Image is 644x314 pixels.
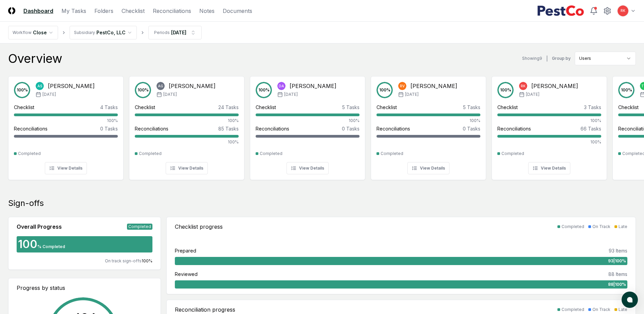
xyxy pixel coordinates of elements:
[175,271,198,278] div: Reviewed
[166,217,636,294] a: Checklist progressCompletedOn TrackLatePrepared93 Items93|100%Reviewed88 Items88|100%
[94,7,113,15] a: Folders
[163,91,177,98] span: [DATE]
[287,162,329,174] button: View Details
[619,224,627,230] div: Late
[135,125,168,132] div: Reconciliations
[8,71,124,180] a: 100%AS[PERSON_NAME][DATE]Checklist4 Tasks100%Reconciliations0 TasksCompletedView Details
[45,162,87,174] button: View Details
[405,91,419,98] span: [DATE]
[497,118,601,124] div: 100%
[256,125,289,132] div: Reconciliations
[135,118,239,124] div: 100%
[48,82,95,90] div: [PERSON_NAME]
[175,306,235,314] div: Reconciliation progress
[621,8,625,13] span: RK
[100,104,118,111] div: 4 Tasks
[537,5,584,16] img: PestCo logo
[260,151,282,157] div: Completed
[175,247,196,254] div: Prepared
[618,104,639,111] div: Checklist
[497,104,518,111] div: Checklist
[153,7,191,15] a: Reconciliations
[521,84,526,89] span: RK
[562,224,584,230] div: Completed
[142,258,152,263] span: 100 %
[284,91,298,98] span: [DATE]
[171,29,186,36] div: [DATE]
[546,55,548,62] div: |
[105,258,142,263] span: On track sign-offs
[37,244,65,250] div: % Completed
[148,26,202,39] button: Periods[DATE]
[256,104,276,111] div: Checklist
[158,84,163,89] span: AG
[617,5,629,17] button: RK
[279,84,284,89] span: DA
[528,162,570,174] button: View Details
[407,162,449,174] button: View Details
[371,71,486,180] a: 100%RV[PERSON_NAME][DATE]Checklist5 Tasks100%Reconciliations0 TasksCompletedView Details
[608,281,626,287] span: 88 | 100 %
[218,125,239,132] div: 85 Tasks
[410,82,457,90] div: [PERSON_NAME]
[14,125,48,132] div: Reconciliations
[8,7,15,14] img: Logo
[619,307,627,313] div: Late
[127,224,152,230] div: Completed
[18,151,41,157] div: Completed
[199,7,215,15] a: Notes
[74,30,95,36] div: Subsidiary
[381,151,403,157] div: Completed
[23,7,53,15] a: Dashboard
[166,162,208,174] button: View Details
[608,258,626,264] span: 93 | 100 %
[622,292,638,308] button: atlas-launcher
[42,91,56,98] span: [DATE]
[608,271,627,278] div: 88 Items
[552,56,571,60] label: Group by
[581,125,601,132] div: 66 Tasks
[522,55,542,62] div: Showing 9
[8,198,636,209] div: Sign-offs
[14,118,118,124] div: 100%
[122,7,145,15] a: Checklist
[223,7,252,15] a: Documents
[61,7,86,15] a: My Tasks
[139,151,162,157] div: Completed
[129,71,244,180] a: 100%AG[PERSON_NAME][DATE]Checklist24 Tasks100%Reconciliations85 Tasks100%CompletedView Details
[592,224,610,230] div: On Track
[135,104,155,111] div: Checklist
[290,82,336,90] div: [PERSON_NAME]
[497,139,601,145] div: 100%
[609,247,627,254] div: 93 Items
[400,84,405,89] span: RV
[218,104,239,111] div: 24 Tasks
[17,284,152,292] div: Progress by status
[526,91,539,98] span: [DATE]
[376,104,397,111] div: Checklist
[562,307,584,313] div: Completed
[497,125,531,132] div: Reconciliations
[135,139,239,145] div: 100%
[8,52,62,65] div: Overview
[342,125,360,132] div: 0 Tasks
[592,307,610,313] div: On Track
[376,118,480,124] div: 100%
[376,125,410,132] div: Reconciliations
[17,223,62,231] div: Overall Progress
[531,82,578,90] div: [PERSON_NAME]
[14,104,34,111] div: Checklist
[342,104,360,111] div: 5 Tasks
[17,239,37,250] div: 100
[256,118,360,124] div: 100%
[584,104,601,111] div: 3 Tasks
[13,30,32,36] div: Workflow
[250,71,365,180] a: 100%DA[PERSON_NAME][DATE]Checklist5 Tasks100%Reconciliations0 TasksCompletedView Details
[463,125,480,132] div: 0 Tasks
[501,151,524,157] div: Completed
[169,82,216,90] div: [PERSON_NAME]
[154,30,170,36] div: Periods
[492,71,607,180] a: 100%RK[PERSON_NAME][DATE]Checklist3 Tasks100%Reconciliations66 Tasks100%CompletedView Details
[8,26,202,39] nav: breadcrumb
[463,104,480,111] div: 5 Tasks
